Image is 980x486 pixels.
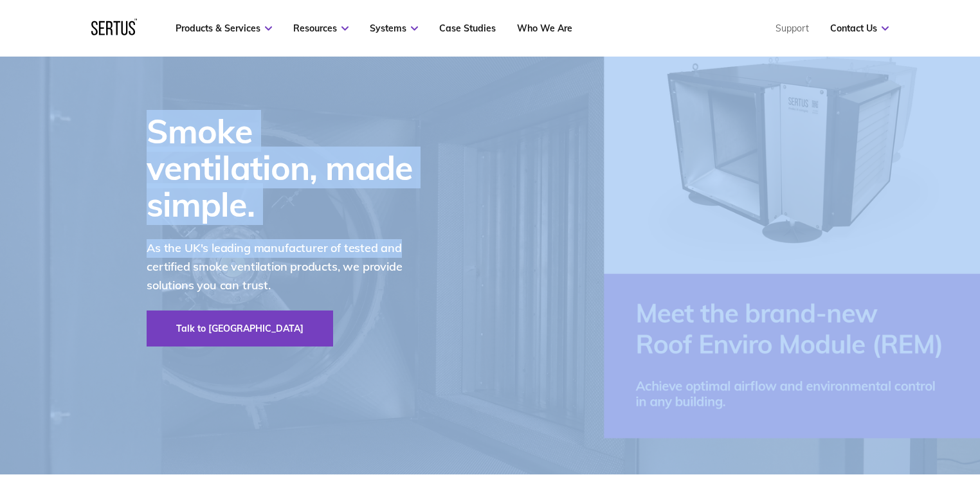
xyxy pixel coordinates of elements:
a: Products & Services [176,22,272,34]
p: As the UK's leading manufacturer of tested and certified smoke ventilation products, we provide s... [147,239,430,294]
a: Case Studies [439,22,496,34]
div: Smoke ventilation, made simple. [147,113,430,223]
a: Resources [293,22,349,34]
a: Support [776,22,809,34]
a: Systems [370,22,418,34]
a: Contact Us [830,22,889,34]
iframe: Chat Widget [749,337,980,486]
a: Who We Are [517,22,572,34]
a: Talk to [GEOGRAPHIC_DATA] [147,310,333,346]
